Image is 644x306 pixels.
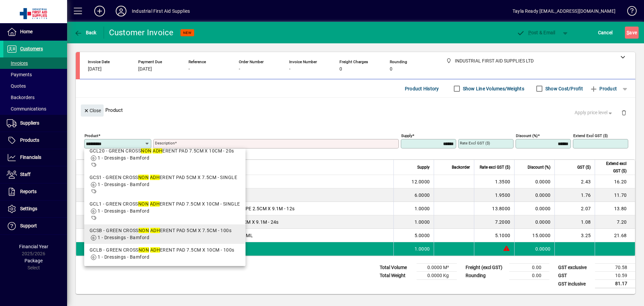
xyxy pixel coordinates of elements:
a: Backorders [3,92,67,103]
td: 13.80 [595,202,635,215]
a: Settings [3,201,67,217]
span: 1.0000 [415,205,430,212]
a: Payments [3,69,67,80]
span: - [239,67,240,72]
span: Discount (%) [528,164,550,171]
div: GCLB - GREEN CROSS ERENT PAD 7.5CM X 10CM - 100s [90,247,240,254]
td: Total Weight [376,272,417,280]
td: 1.76 [554,188,595,202]
div: GCL1 - GREEN CROSS ERENT PAD 7.5CM X 10CM - SINGLE [90,201,240,208]
div: 1.9500 [478,192,510,199]
span: 0 [339,67,342,72]
div: Product [76,98,635,122]
a: Suppliers [3,115,67,132]
span: 6.0000 [415,192,430,199]
div: GCSB - GREEN CROSS ERENT PAD 5CM X 7.5CM - 100s [90,227,240,234]
span: 1 - Dressings - Bamford [98,254,149,260]
td: 3.25 [554,229,595,242]
span: Communications [7,106,46,112]
button: Apply price level [572,107,616,119]
a: Support [3,218,67,234]
div: Industrial First Aid Supplies [132,6,190,16]
td: 21.68 [595,229,635,242]
mat-label: Supply [401,133,412,138]
mat-label: Rate excl GST ($) [460,141,490,145]
div: 1.3500 [478,178,510,185]
em: ADH [150,247,160,253]
span: 12.0000 [412,178,430,185]
span: Reports [20,189,37,194]
span: Products [20,137,39,143]
mat-option: GCL1 - GREEN CROSS NON ADHERENT PAD 7.5CM X 10CM - SINGLE [84,198,246,224]
span: ave [627,27,637,38]
button: Cancel [596,27,614,39]
em: ADH [150,175,160,180]
mat-option: GCL20 - GREEN CROSS NON ADHERENT PAD 7.5CM X 10CM - 20s [84,145,246,171]
div: 5.1000 [478,232,510,239]
span: NEW [183,31,192,35]
span: - [189,67,190,72]
span: GST ($) [577,164,591,171]
mat-label: Description [155,141,175,145]
span: Supply [417,164,430,171]
div: GCS1 - GREEN CROSS ERENT PAD 5CM X 7.5CM - SINGLE [90,174,240,181]
td: 2.07 [554,202,595,215]
mat-error: Required [155,148,393,156]
td: GST inclusive [555,280,595,288]
td: 81.17 [595,280,635,288]
a: Staff [3,166,67,183]
td: Freight (excl GST) [462,264,509,272]
a: Communications [3,103,67,115]
td: 15.0000 [514,229,554,242]
td: 10.59 [595,272,635,280]
span: Back [74,30,97,35]
td: 11.70 [595,188,635,202]
span: Backorder [452,164,470,171]
span: 1 - Dressings - Bamford [98,155,149,161]
span: Home [20,29,33,34]
td: Rounding [462,272,509,280]
span: 1 - Dressings - Bamford [98,235,149,240]
mat-option: GCSB - GREEN CROSS NON ADHERENT PAD 5CM X 7.5CM - 100s [84,224,246,244]
span: 0 [390,67,392,72]
span: [DATE] [88,67,102,72]
td: 0.00 [509,272,549,280]
app-page-header-button: Close [79,107,105,113]
span: Backorders [7,95,35,100]
mat-label: Extend excl GST ($) [573,133,608,138]
div: Tayla Ready [EMAIL_ADDRESS][DOMAIN_NAME] [513,6,615,16]
a: Financials [3,149,67,166]
app-page-header-button: Delete [616,110,632,116]
span: Suppliers [20,120,39,126]
div: 7.2000 [478,219,510,225]
td: GST [555,272,595,280]
button: Profile [110,5,132,17]
span: Close [84,105,101,116]
label: Show Cost/Profit [544,85,583,92]
span: Customers [20,46,43,51]
span: ost & Email [517,30,555,35]
button: Post & Email [513,27,559,39]
td: 70.58 [595,264,635,272]
mat-option: GCLB - GREEN CROSS NON ADHERENT PAD 7.5CM X 10CM - 100s [84,244,246,263]
a: Home [3,24,67,40]
label: Show Line Volumes/Weights [462,85,524,92]
td: 0.0000 Kg [417,272,457,280]
td: GST exclusive [555,264,595,272]
td: 0.00 [509,264,549,272]
button: Add [89,5,110,17]
span: 1.0000 [415,219,430,225]
app-page-header-button: Back [67,27,104,39]
td: Total Volume [376,264,417,272]
em: ADH [150,228,160,233]
span: 1 - Dressings - Bamford [98,208,149,214]
span: 5.0000 [415,232,430,239]
span: Invoices [7,60,28,66]
span: - [289,67,290,72]
span: Apply price level [575,109,613,116]
td: 1.08 [554,215,595,229]
span: Quotes [7,83,26,89]
a: Knowledge Base [622,1,636,23]
span: Package [24,258,43,263]
a: Reports [3,183,67,200]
